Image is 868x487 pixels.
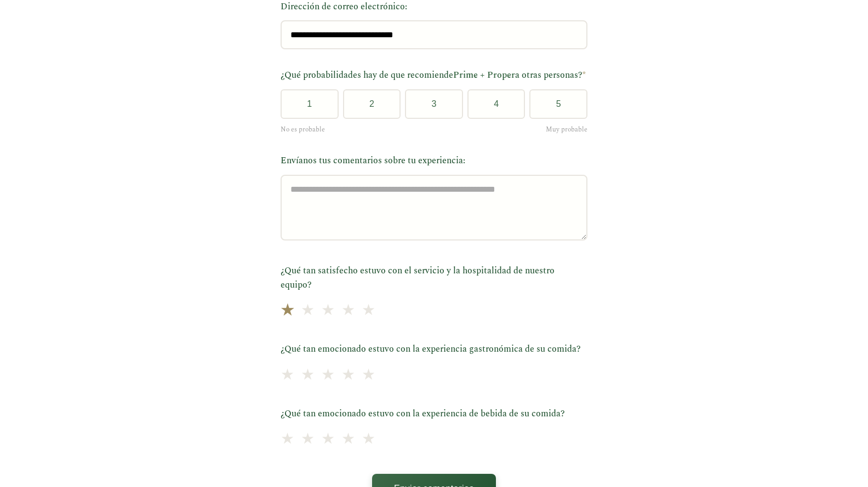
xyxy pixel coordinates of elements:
font: ★ [362,427,375,451]
font: 5 [556,99,561,108]
button: 2 [343,89,401,119]
font: ★ [321,299,335,322]
font: ★ [362,299,375,322]
font: ¿Qué tan satisfecho estuvo con el servicio y la hospitalidad de nuestro equipo? [281,264,555,291]
font: ★ [341,299,355,322]
font: ★ [281,363,294,387]
font: ★ [341,363,355,387]
font: 2 [369,99,374,108]
font: ★ [280,297,295,323]
font: Prime + Proper [453,68,515,82]
font: ★ [321,427,335,451]
font: ★ [301,299,315,322]
font: 4 [494,99,499,108]
button: 3 [405,89,463,119]
font: ★ [362,363,375,387]
font: 3 [432,99,437,108]
font: ¿Qué tan emocionado estuvo con la experiencia de bebida de su comida? [281,407,565,420]
font: ★ [301,427,315,451]
font: a otras personas? [515,68,583,82]
font: ★ [281,427,294,451]
button: 4 [467,89,526,119]
font: No es probable [281,124,325,135]
font: ¿Qué probabilidades hay de que recomiende [281,68,453,82]
font: Envíanos tus comentarios sobre tu experiencia: [281,154,465,167]
font: ★ [341,427,355,451]
font: ★ [301,363,315,387]
button: 1 [281,89,339,119]
font: 1 [307,99,312,108]
font: ¿Qué tan emocionado estuvo con la experiencia gastronómica de su comida? [281,342,581,356]
button: 5 [529,89,587,119]
font: Muy probable [546,124,587,135]
font: ★ [321,363,335,387]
